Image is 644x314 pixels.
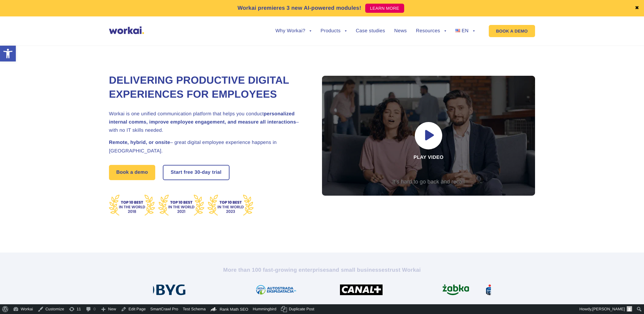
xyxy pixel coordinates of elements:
a: Customize [35,304,66,314]
a: Workai [11,304,35,314]
span: EN [462,28,469,33]
a: Edit Page [118,304,148,314]
span: [PERSON_NAME] [592,307,625,311]
a: Test Schema [180,304,208,314]
i: and small businesses [329,267,388,273]
span: 0 [93,304,96,314]
a: Rank Math Dashboard [208,304,251,314]
a: Howdy, [577,304,635,314]
h2: Workai is one unified communication platform that helps you conduct – with no IT skills needed. [109,110,307,135]
span: Duplicate Post [289,304,314,314]
h2: – great digital employee experience happens in [GEOGRAPHIC_DATA]. [109,138,307,155]
span: New [108,304,116,314]
div: Play video [322,76,535,196]
a: Why Workai? [275,29,311,33]
a: Resources [416,29,446,33]
a: Book a demo [109,165,155,180]
a: News [394,29,407,33]
i: 30-day [194,170,211,175]
strong: Remote, hybrid, or onsite [109,140,170,145]
p: Workai premieres 3 new AI-powered modules! [237,4,361,12]
a: Case studies [356,29,385,33]
a: SmartCrawl Pro [148,304,181,314]
a: BOOK A DEMO [489,25,535,37]
a: Hummingbird [251,304,279,314]
a: Products [320,29,347,33]
h2: More than 100 fast-growing enterprises trust Workai [153,266,491,274]
h1: Delivering Productive Digital Experiences for Employees [109,74,307,102]
a: ✖ [635,6,639,11]
span: Rank Math SEO [220,307,248,312]
a: Start free30-daytrial [163,166,229,180]
a: LEARN MORE [365,4,404,13]
span: 11 [77,304,81,314]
